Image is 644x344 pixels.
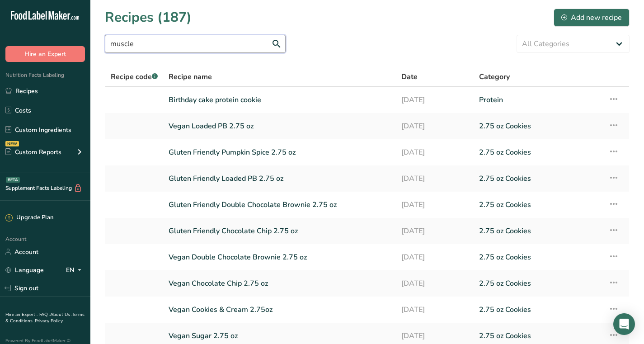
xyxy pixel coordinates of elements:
a: FAQ . [39,311,50,318]
a: Birthday cake protein cookie [169,90,390,109]
a: Gluten Friendly Double Chocolate Brownie 2.75 oz [169,195,390,214]
a: 2.75 oz Cookies [479,169,597,188]
a: Hire an Expert . [5,311,38,318]
a: Gluten Friendly Loaded PB 2.75 oz [169,169,390,188]
a: Vegan Cookies & Cream 2.75oz [169,300,390,319]
a: 2.75 oz Cookies [479,195,597,214]
a: [DATE] [401,117,468,136]
span: Date [401,71,418,82]
div: Upgrade Plan [5,213,53,222]
input: Search for recipe [105,35,286,53]
div: Custom Reports [5,147,61,157]
span: Recipe name [169,71,212,82]
a: 2.75 oz Cookies [479,143,597,162]
div: Open Intercom Messenger [613,313,635,335]
a: 2.75 oz Cookies [479,274,597,293]
button: Add new recipe [554,9,630,27]
a: [DATE] [401,221,468,240]
span: Category [479,71,510,82]
a: [DATE] [401,300,468,319]
a: Terms & Conditions . [5,311,85,324]
a: [DATE] [401,169,468,188]
div: NEW [5,141,19,146]
a: Vegan Double Chocolate Brownie 2.75 oz [169,248,390,267]
a: [DATE] [401,274,468,293]
h1: Recipes (187) [105,7,192,28]
div: EN [66,264,85,275]
a: About Us . [50,311,72,318]
a: [DATE] [401,195,468,214]
a: Language [5,262,44,278]
a: Vegan Loaded PB 2.75 oz [169,117,390,136]
a: 2.75 oz Cookies [479,300,597,319]
a: [DATE] [401,248,468,267]
div: BETA [6,177,20,183]
button: Hire an Expert [5,46,85,62]
a: Protein [479,90,597,109]
a: Privacy Policy [35,318,63,324]
a: 2.75 oz Cookies [479,117,597,136]
a: [DATE] [401,90,468,109]
span: Recipe code [111,72,158,82]
a: [DATE] [401,143,468,162]
a: 2.75 oz Cookies [479,248,597,267]
a: Gluten Friendly Pumpkin Spice 2.75 oz [169,143,390,162]
div: Add new recipe [561,12,622,23]
a: Gluten Friendly Chocolate Chip 2.75 oz [169,221,390,240]
a: Vegan Chocolate Chip 2.75 oz [169,274,390,293]
a: 2.75 oz Cookies [479,221,597,240]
